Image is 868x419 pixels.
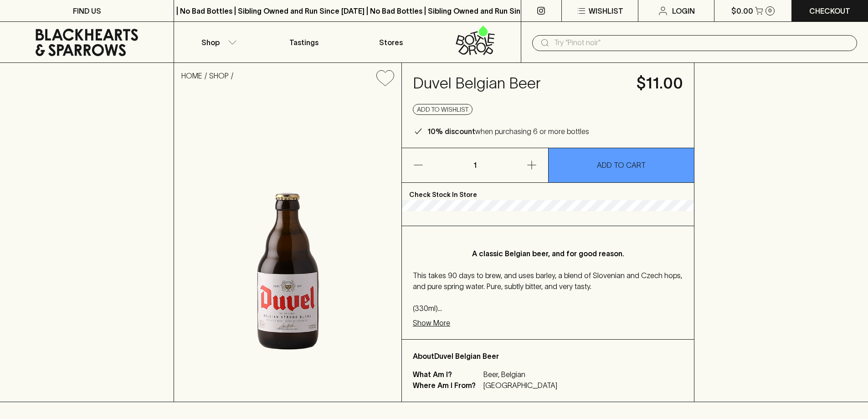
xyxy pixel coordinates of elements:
[413,74,626,93] h4: Duvel Belgian Beer
[483,369,557,380] p: Beer, Belgian
[549,148,694,182] button: ADD TO CART
[768,8,772,13] p: 0
[373,67,398,90] button: Add to wishlist
[597,160,646,171] p: ADD TO CART
[589,5,623,16] p: Wishlist
[413,380,481,391] p: Where Am I From?
[427,126,589,137] p: when purchasing 6 or more bottles
[413,317,450,328] p: Show More
[809,5,850,16] p: Checkout
[483,380,557,391] p: [GEOGRAPHIC_DATA]
[427,127,475,135] b: 10% discount
[181,72,202,80] a: HOME
[413,351,683,362] p: About Duvel Belgian Beer
[672,5,695,16] p: Login
[464,148,486,182] p: 1
[379,37,403,48] p: Stores
[431,248,665,259] p: A classic Belgian beer, and for good reason.
[731,5,753,16] p: $0.00
[413,369,481,380] p: What Am I?
[174,22,261,62] button: Shop
[209,72,229,80] a: SHOP
[73,5,101,16] p: FIND US
[174,93,401,402] img: 2915.png
[413,270,683,314] p: This takes 90 days to brew, and uses barley, a blend of Slovenian and Czech hops, and pure spring...
[637,74,683,93] h4: $11.00
[289,37,318,48] p: Tastings
[402,183,694,200] p: Check Stock In Store
[201,37,220,48] p: Shop
[261,22,347,62] a: Tastings
[413,104,473,115] button: Add to wishlist
[554,36,850,50] input: Try "Pinot noir"
[348,22,434,62] a: Stores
